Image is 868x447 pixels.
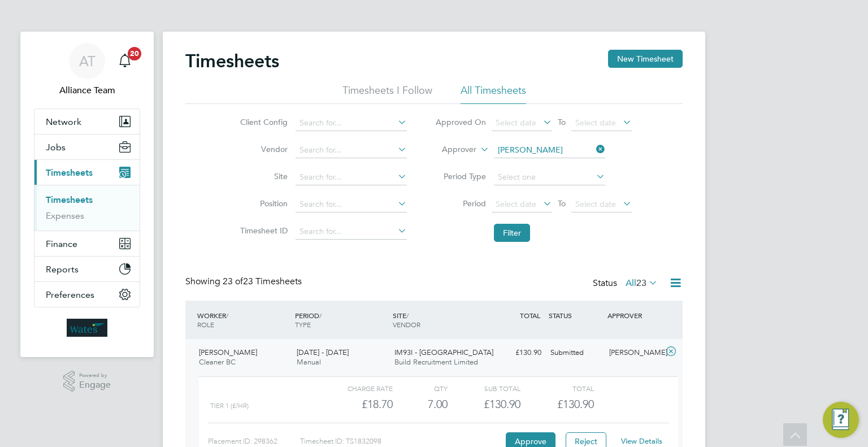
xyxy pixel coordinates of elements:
[608,50,683,68] button: New Timesheet
[197,320,214,329] span: ROLE
[393,320,420,329] span: VENDOR
[237,198,288,209] label: Position
[34,84,140,97] span: Alliance Team
[46,194,93,205] a: Timesheets
[34,231,140,256] button: Finance
[494,142,605,158] input: Search for...
[496,199,536,209] span: Select date
[46,289,94,300] span: Preferences
[435,171,486,181] label: Period Type
[496,118,536,128] span: Select date
[34,185,140,231] div: Timesheets
[390,305,488,335] div: SITE
[199,348,257,357] span: [PERSON_NAME]
[448,381,520,395] div: Sub Total
[575,199,616,209] span: Select date
[297,357,321,367] span: Manual
[210,402,249,410] span: Tier 1 (£/HR)
[494,170,605,185] input: Select one
[34,43,140,97] a: ATAlliance Team
[621,436,662,446] a: View Details
[626,277,658,289] label: All
[554,196,569,211] span: To
[114,43,136,79] a: 20
[237,117,288,127] label: Client Config
[63,371,111,392] a: Powered byEngage
[435,117,486,127] label: Approved On
[46,142,66,153] span: Jobs
[320,381,393,395] div: Charge rate
[342,84,432,104] li: Timesheets I Follow
[394,348,493,357] span: IM93I - [GEOGRAPHIC_DATA]
[79,54,96,68] span: AT
[461,84,526,104] li: All Timesheets
[320,395,393,414] div: £18.70
[296,142,407,158] input: Search for...
[636,277,646,289] span: 23
[296,115,407,131] input: Search for...
[494,224,530,242] button: Filter
[435,198,486,209] label: Period
[406,311,409,320] span: /
[394,357,478,367] span: Build Recruitment Limited
[295,320,311,329] span: TYPE
[426,144,476,155] label: Approver
[128,47,141,60] span: 20
[292,305,390,335] div: PERIOD
[237,225,288,236] label: Timesheet ID
[194,305,292,335] div: WORKER
[226,311,228,320] span: /
[319,311,322,320] span: /
[223,276,302,287] span: 23 Timesheets
[34,109,140,134] button: Network
[605,344,663,362] div: [PERSON_NAME]
[297,348,349,357] span: [DATE] - [DATE]
[79,380,111,390] span: Engage
[185,50,279,72] h2: Timesheets
[237,171,288,181] label: Site
[520,381,593,395] div: Total
[575,118,616,128] span: Select date
[46,167,93,178] span: Timesheets
[79,371,111,380] span: Powered by
[20,32,154,357] nav: Main navigation
[46,116,81,127] span: Network
[185,276,304,288] div: Showing
[237,144,288,154] label: Vendor
[593,276,660,292] div: Status
[448,395,520,414] div: £130.90
[34,134,140,159] button: Jobs
[393,395,448,414] div: 7.00
[46,210,84,221] a: Expenses
[546,344,605,362] div: Submitted
[296,224,407,240] input: Search for...
[34,160,140,185] button: Timesheets
[199,357,236,367] span: Cleaner BC
[296,170,407,185] input: Search for...
[67,319,107,337] img: wates-logo-retina.png
[34,282,140,307] button: Preferences
[46,264,79,275] span: Reports
[520,311,540,320] span: TOTAL
[46,238,77,249] span: Finance
[223,276,243,287] span: 23 of
[296,197,407,212] input: Search for...
[605,305,663,326] div: APPROVER
[557,397,594,411] span: £130.90
[487,344,546,362] div: £130.90
[823,402,859,438] button: Engage Resource Center
[546,305,605,326] div: STATUS
[554,115,569,129] span: To
[34,319,140,337] a: Go to home page
[34,257,140,281] button: Reports
[393,381,448,395] div: QTY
